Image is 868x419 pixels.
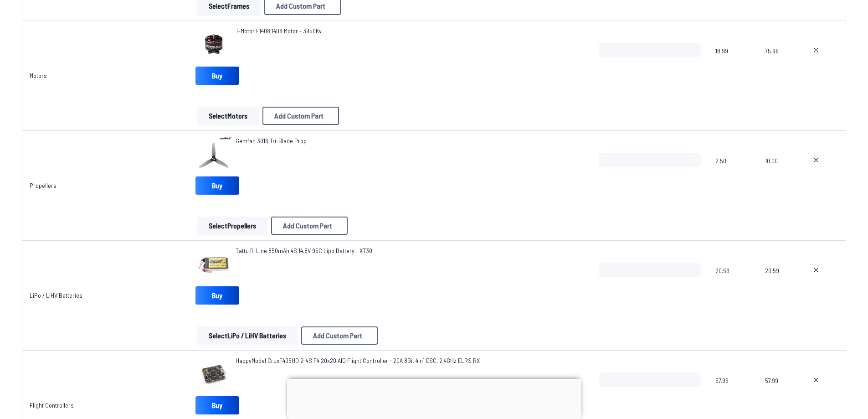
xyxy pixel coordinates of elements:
[195,26,232,63] img: image
[195,286,239,305] a: Buy
[715,153,750,197] span: 2.50
[197,217,267,235] button: SelectPropellers
[236,26,322,36] a: T-Motor F1408 1408 Motor - 3950Kv
[276,2,325,10] span: Add Custom Part
[236,356,480,365] a: HappyModel CruxF405HD 2-4S F4 20x20 AIO Flight Controller - 20A 8Bit 4in1 ESC, 2.4GHz ELRS RX
[715,372,750,416] span: 57.99
[765,153,790,197] span: 10.00
[287,379,581,417] iframe: Advertisement
[236,247,372,254] span: Tattu R-Line 850mAh 4S 14.8V 95C Lipo Battery - XT30
[195,326,299,345] a: SelectLiPo / LiHV Batteries
[197,326,298,345] button: SelectLiPo / LiHV Batteries
[30,291,82,299] a: LiPo / LiHV Batteries
[236,357,480,364] span: HappyModel CruxF405HD 2-4S F4 20x20 AIO Flight Controller - 20A 8Bit 4in1 ESC, 2.4GHz ELRS RX
[30,401,74,409] a: Flight Controllers
[197,107,259,125] button: SelectMotors
[765,263,790,306] span: 20.59
[301,326,378,345] button: Add Custom Part
[195,176,239,195] a: Buy
[274,112,324,119] span: Add Custom Part
[236,246,372,255] a: Tattu R-Line 850mAh 4S 14.8V 95C Lipo Battery - XT30
[30,181,56,189] a: Propellers
[30,72,47,79] a: Motors
[195,136,232,173] img: image
[195,217,269,235] a: SelectPropellers
[262,107,339,125] button: Add Custom Part
[236,27,322,35] span: T-Motor F1408 1408 Motor - 3950Kv
[715,43,750,87] span: 18.99
[765,43,790,87] span: 75.96
[765,372,790,416] span: 57.99
[271,217,348,235] button: Add Custom Part
[236,136,307,145] a: Gemfan 3016 Tri-Blade Prop
[313,332,362,339] span: Add Custom Part
[195,396,239,414] a: Buy
[195,356,232,393] img: image
[195,246,232,283] img: image
[283,222,332,229] span: Add Custom Part
[195,67,239,85] a: Buy
[195,107,261,125] a: SelectMotors
[236,137,307,145] span: Gemfan 3016 Tri-Blade Prop
[715,263,750,306] span: 20.59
